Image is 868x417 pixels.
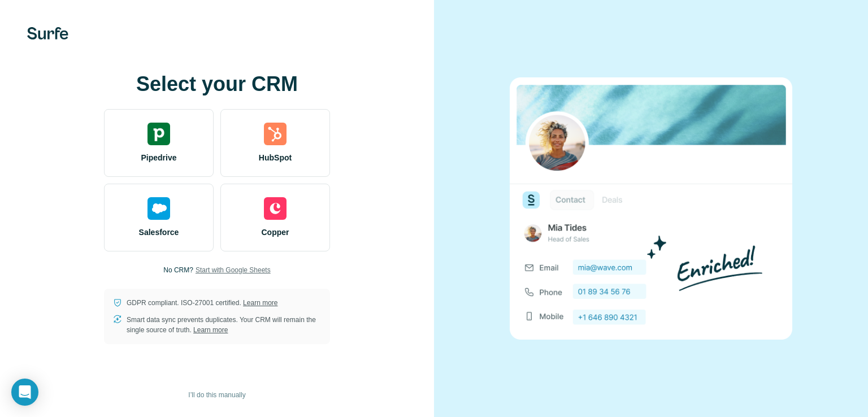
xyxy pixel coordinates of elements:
[510,77,792,339] img: none image
[180,386,253,403] button: I’ll do this manually
[104,73,330,95] h1: Select your CRM
[163,265,193,275] p: No CRM?
[139,227,179,238] span: Salesforce
[188,390,245,400] span: I’ll do this manually
[243,299,277,307] a: Learn more
[264,123,287,145] img: hubspot's logo
[193,326,228,334] a: Learn more
[127,315,321,335] p: Smart data sync prevents duplicates. Your CRM will remain the single source of truth.
[264,197,287,220] img: copper's logo
[141,152,176,163] span: Pipedrive
[27,27,68,40] img: Surfe's logo
[259,152,292,163] span: HubSpot
[262,227,289,238] span: Copper
[11,379,38,406] div: Open Intercom Messenger
[196,265,271,275] button: Start with Google Sheets
[147,123,170,145] img: pipedrive's logo
[127,298,277,308] p: GDPR compliant. ISO-27001 certified.
[147,197,170,220] img: salesforce's logo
